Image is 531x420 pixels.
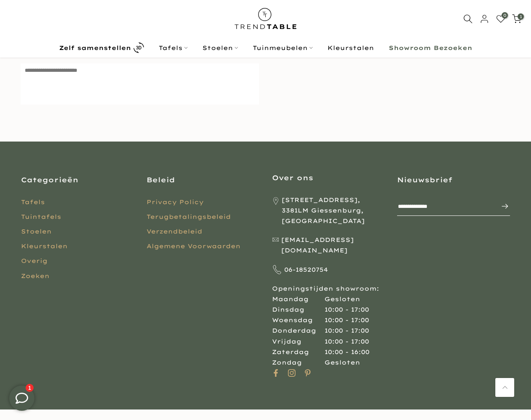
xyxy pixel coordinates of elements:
h3: Over ons [272,173,385,182]
div: 10:00 - 17:00 [324,325,369,336]
div: Gesloten [324,294,360,304]
button: Inschrijven [492,198,509,215]
a: Privacy Policy [146,198,204,206]
div: Gesloten [324,357,360,368]
div: 10:00 - 17:00 [324,336,369,347]
div: Woensdag [272,315,324,325]
a: Tuintafels [21,213,61,220]
div: 10:00 - 17:00 [324,304,369,315]
div: Openingstijden showroom: [272,195,385,368]
div: 10:00 - 16:00 [324,347,369,357]
a: Kleurstalen [21,242,68,250]
div: Zaterdag [272,347,324,357]
div: Donderdag [272,325,324,336]
span: [STREET_ADDRESS], 3381LM Giessenburg, [GEOGRAPHIC_DATA] [282,195,385,227]
a: 1 [512,14,521,24]
div: Vrijdag [272,336,324,347]
a: Verzendbeleid [146,228,202,235]
a: Volg op Instagram [288,368,296,378]
iframe: toggle-frame [1,377,43,419]
span: [EMAIL_ADDRESS][DOMAIN_NAME] [281,235,385,256]
b: Zelf samenstellen [59,45,131,51]
b: Showroom Bezoeken [389,45,472,51]
span: 1 [518,13,524,20]
span: Inschrijven [492,201,509,211]
a: Terug naar boven [495,378,514,397]
a: Overig [21,257,47,265]
a: Showroom Bezoeken [381,43,479,53]
a: Zelf samenstellen [52,41,151,55]
a: Stoelen [21,228,52,235]
div: 10:00 - 17:00 [324,315,369,325]
a: Tuinmeubelen [245,43,320,53]
span: 0 [502,12,508,18]
span: 06-18520754 [284,265,328,275]
a: Volg op Pinterest [304,368,311,378]
h3: Beleid [146,175,259,184]
a: Tafels [21,198,45,206]
a: 0 [496,14,505,24]
a: Terugbetalingsbeleid [146,213,231,220]
a: Zoeken [21,272,50,280]
a: Algemene Voorwaarden [146,242,241,250]
a: Stoelen [195,43,245,53]
h3: Categorieën [21,175,134,184]
a: Kleurstalen [320,43,381,53]
h3: Nieuwsbrief [397,175,510,184]
a: Tafels [151,43,195,53]
div: Zondag [272,357,324,368]
a: Volg op Facebook [272,368,280,378]
div: Dinsdag [272,304,324,315]
div: Maandag [272,294,324,304]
